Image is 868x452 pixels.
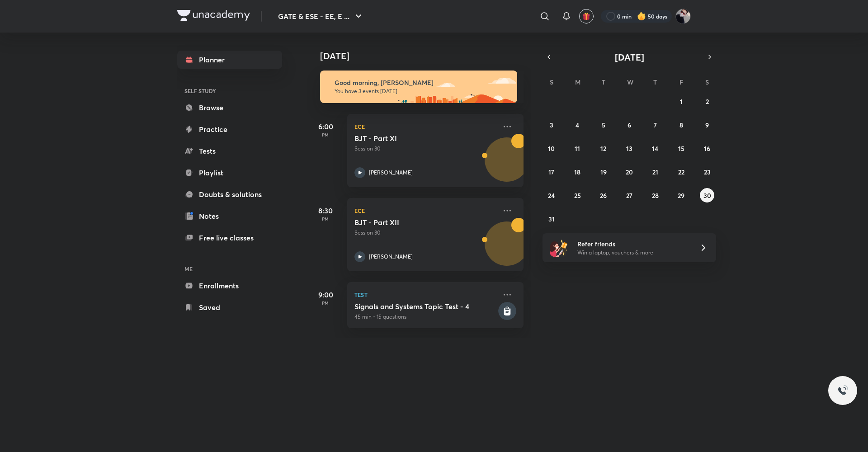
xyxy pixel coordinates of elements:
[320,71,517,103] img: morning
[485,226,528,270] img: Avatar
[700,165,714,179] button: August 23, 2025
[177,120,282,138] a: Practice
[622,141,637,155] button: August 13, 2025
[626,144,632,153] abbr: August 13, 2025
[335,79,509,87] h6: Good morning, [PERSON_NAME]
[354,205,496,216] p: ECE
[177,99,282,117] a: Browse
[307,205,344,216] h5: 8:30
[600,168,607,176] abbr: August 19, 2025
[177,277,282,295] a: Enrollments
[307,132,344,137] p: PM
[307,216,344,221] p: PM
[626,168,633,176] abbr: August 20, 2025
[622,188,637,202] button: August 27, 2025
[652,168,658,176] abbr: August 21, 2025
[320,51,533,61] h4: [DATE]
[626,191,632,200] abbr: August 27, 2025
[674,118,689,132] button: August 8, 2025
[177,207,282,225] a: Notes
[674,141,689,155] button: August 15, 2025
[354,218,467,227] h5: BJT - Part XII
[596,118,611,132] button: August 5, 2025
[354,134,467,143] h5: BJT - Part XI
[703,191,711,200] abbr: August 30, 2025
[648,141,662,155] button: August 14, 2025
[596,141,611,155] button: August 12, 2025
[354,229,496,237] p: Session 30
[570,141,585,155] button: August 11, 2025
[678,168,684,176] abbr: August 22, 2025
[700,141,714,155] button: August 16, 2025
[177,10,250,23] a: Company Logo
[544,141,559,155] button: August 10, 2025
[550,121,553,129] abbr: August 3, 2025
[575,144,580,153] abbr: August 11, 2025
[177,10,250,21] img: Company Logo
[544,188,559,202] button: August 24, 2025
[674,94,689,108] button: August 1, 2025
[577,249,689,257] p: Win a laptop, vouchers & more
[550,239,568,257] img: referral
[544,165,559,179] button: August 17, 2025
[579,9,594,24] button: avatar
[648,165,662,179] button: August 21, 2025
[575,78,580,86] abbr: Monday
[700,94,714,108] button: August 2, 2025
[544,212,559,226] button: August 31, 2025
[354,121,496,132] p: ECE
[700,188,714,202] button: August 30, 2025
[627,121,631,129] abbr: August 6, 2025
[674,188,689,202] button: August 29, 2025
[177,142,282,160] a: Tests
[307,121,344,132] h5: 6:00
[648,118,662,132] button: August 7, 2025
[637,12,646,21] img: streak
[548,144,555,153] abbr: August 10, 2025
[615,51,644,63] span: [DATE]
[654,121,657,129] abbr: August 7, 2025
[544,118,559,132] button: August 3, 2025
[700,118,714,132] button: August 9, 2025
[574,191,581,200] abbr: August 25, 2025
[307,300,344,306] p: PM
[680,97,683,106] abbr: August 1, 2025
[704,144,710,153] abbr: August 16, 2025
[705,121,709,129] abbr: August 9, 2025
[177,261,282,277] h6: ME
[574,168,580,176] abbr: August 18, 2025
[596,165,611,179] button: August 19, 2025
[273,7,369,25] button: GATE & ESE - EE, E ...
[354,313,496,321] p: 45 min • 15 questions
[548,168,554,176] abbr: August 17, 2025
[622,165,637,179] button: August 20, 2025
[177,185,282,203] a: Doubts & solutions
[675,9,691,24] img: Ashutosh Tripathi
[177,51,282,69] a: Planner
[679,121,683,129] abbr: August 8, 2025
[335,88,509,95] p: You have 3 events [DATE]
[369,169,413,177] p: [PERSON_NAME]
[548,191,555,200] abbr: August 24, 2025
[577,239,689,249] h6: Refer friends
[674,165,689,179] button: August 22, 2025
[177,83,282,99] h6: SELF STUDY
[485,142,528,186] img: Avatar
[837,385,848,396] img: ttu
[600,144,606,153] abbr: August 12, 2025
[570,165,585,179] button: August 18, 2025
[652,191,659,200] abbr: August 28, 2025
[369,253,413,261] p: [PERSON_NAME]
[548,215,555,223] abbr: August 31, 2025
[678,191,684,200] abbr: August 29, 2025
[177,229,282,247] a: Free live classes
[555,51,703,63] button: [DATE]
[177,298,282,316] a: Saved
[550,78,553,86] abbr: Sunday
[307,289,344,300] h5: 9:00
[354,145,496,153] p: Session 30
[679,78,683,86] abbr: Friday
[600,191,607,200] abbr: August 26, 2025
[705,78,709,86] abbr: Saturday
[602,121,605,129] abbr: August 5, 2025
